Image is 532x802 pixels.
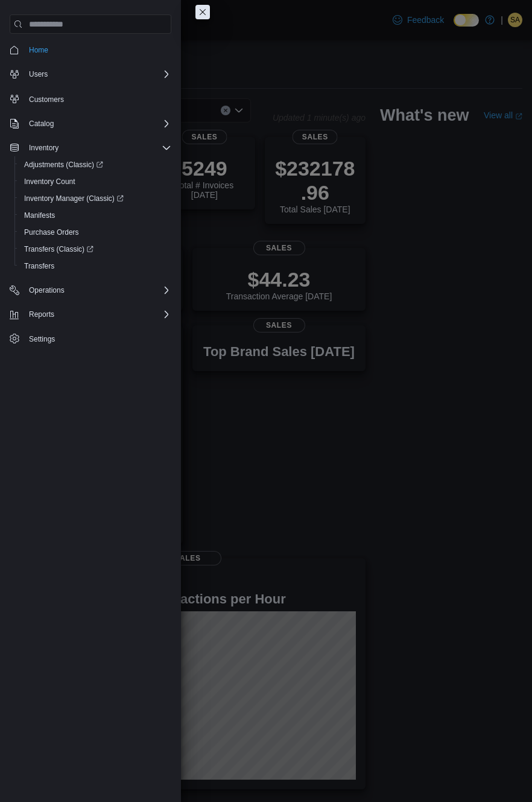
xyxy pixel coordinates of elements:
button: Inventory [24,141,63,155]
nav: Complex example [10,36,171,350]
span: Transfers (Classic) [24,244,93,254]
span: Inventory [24,141,171,155]
button: Close this dialog [195,5,210,19]
span: Operations [29,285,65,295]
span: Customers [24,91,171,106]
a: Inventory Manager (Classic) [14,190,176,207]
a: Manifests [19,208,60,223]
button: Catalog [24,116,59,131]
span: Adjustments (Classic) [19,158,171,172]
button: Catalog [5,115,176,132]
a: Transfers (Classic) [19,242,98,256]
span: Reports [29,310,54,319]
button: Operations [24,283,69,298]
button: Purchase Orders [14,224,176,241]
span: Settings [24,331,171,346]
span: Manifests [19,208,171,223]
span: Transfers [24,261,54,271]
span: Settings [29,334,55,344]
span: Transfers [19,259,171,273]
span: Customers [29,95,64,104]
span: Inventory [29,143,59,153]
a: Inventory Manager (Classic) [19,191,128,206]
span: Inventory Manager (Classic) [24,194,124,203]
button: Manifests [14,207,176,224]
button: Inventory Count [14,173,176,190]
span: Users [29,69,48,79]
a: Adjustments (Classic) [19,158,108,172]
button: Operations [5,282,176,299]
a: Purchase Orders [19,225,84,240]
a: Inventory Count [19,174,80,189]
button: Reports [5,306,176,323]
button: Customers [5,90,176,107]
a: Adjustments (Classic) [14,156,176,173]
span: Manifests [24,211,55,220]
button: Inventory [5,139,176,156]
span: Inventory Count [19,174,171,189]
a: Settings [24,332,60,346]
span: Home [29,45,48,55]
button: Home [5,41,176,59]
a: Transfers (Classic) [14,241,176,258]
span: Inventory Manager (Classic) [19,191,171,206]
span: Users [24,67,171,81]
a: Customers [24,92,69,107]
button: Transfers [14,258,176,275]
button: Reports [24,307,59,322]
button: Users [24,67,52,81]
button: Settings [5,330,176,348]
span: Catalog [24,116,171,131]
span: Purchase Orders [24,228,79,237]
span: Adjustments (Classic) [24,160,103,170]
span: Operations [24,283,171,298]
span: Transfers (Classic) [19,242,171,256]
a: Home [24,43,53,57]
span: Catalog [29,119,54,129]
span: Purchase Orders [19,225,171,240]
span: Inventory Count [24,177,75,186]
span: Home [24,42,171,57]
a: Transfers [19,259,59,273]
button: Users [5,66,176,83]
span: Reports [24,307,171,322]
